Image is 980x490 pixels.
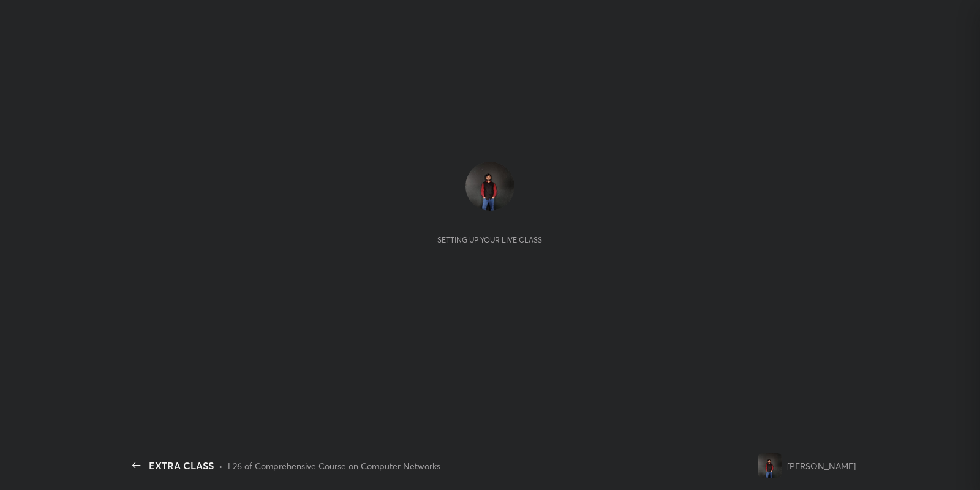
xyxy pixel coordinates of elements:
[219,459,223,472] div: •
[758,453,782,478] img: 0cf1bf49248344338ee83de1f04af710.9781463_3
[437,235,542,244] div: Setting up your live class
[228,459,440,472] div: L26 of Comprehensive Course on Computer Networks
[466,162,514,211] img: 0cf1bf49248344338ee83de1f04af710.9781463_3
[787,459,856,472] div: [PERSON_NAME]
[149,458,214,473] div: EXTRA CLASS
